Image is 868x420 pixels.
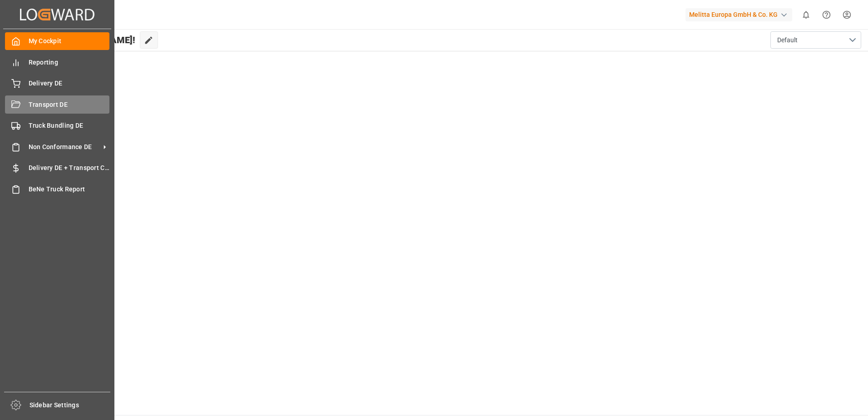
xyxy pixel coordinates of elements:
a: My Cockpit [5,32,109,50]
span: Transport DE [29,100,110,110]
a: Truck Bundling DE [5,117,109,135]
button: Help Center [816,5,837,25]
span: Non Conformance DE [29,142,100,152]
span: Default [777,35,798,45]
span: Sidebar Settings [30,400,111,410]
a: Delivery DE + Transport Cost [5,159,109,177]
a: Transport DE [5,95,109,113]
span: Reporting [29,58,110,67]
span: Truck Bundling DE [29,121,110,130]
span: Delivery DE + Transport Cost [29,163,110,173]
span: My Cockpit [29,36,110,46]
button: open menu [770,31,861,49]
div: Melitta Europa GmbH & Co. KG [686,8,792,21]
a: BeNe Truck Report [5,180,109,198]
span: Hello [PERSON_NAME]! [38,31,135,49]
span: Delivery DE [29,79,110,88]
span: BeNe Truck Report [29,185,110,194]
button: Melitta Europa GmbH & Co. KG [686,6,796,23]
a: Delivery DE [5,75,109,92]
a: Reporting [5,53,109,71]
button: show 0 new notifications [796,5,816,25]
